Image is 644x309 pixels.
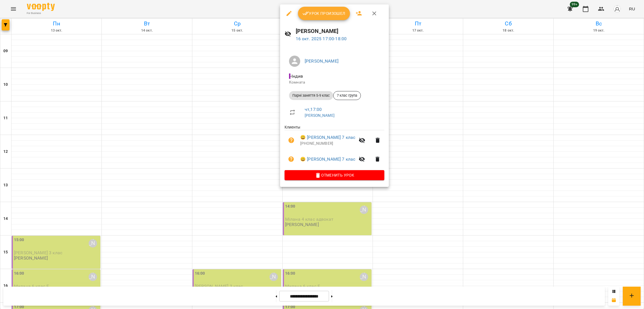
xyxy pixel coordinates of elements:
a: 😀 [PERSON_NAME] 7 клас [300,156,355,163]
a: [PERSON_NAME] [305,113,335,118]
ul: Клиенты [285,124,384,170]
a: чт , 17:00 [305,107,322,112]
span: Парні заняття 5-9 клас [289,93,333,98]
div: 7 клас група [333,91,361,100]
span: - Індив [289,73,304,79]
span: Урок произошел [302,10,345,17]
a: [PERSON_NAME] [305,58,338,64]
button: Визит пока не оплачен. Добавить оплату? [285,134,298,147]
span: Отменить Урок [289,172,380,179]
a: 16 окт. 2025 17:00-18:00 [296,36,347,41]
p: Комната [289,80,380,85]
a: 😀 [PERSON_NAME] 7 клас [300,134,355,141]
button: Отменить Урок [285,170,384,180]
p: [PHONE_NUMBER] [300,141,355,146]
button: Урок произошел [298,7,350,20]
h6: [PERSON_NAME] [296,27,384,35]
button: Визит пока не оплачен. Добавить оплату? [285,153,298,166]
span: 7 клас група [333,93,361,98]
